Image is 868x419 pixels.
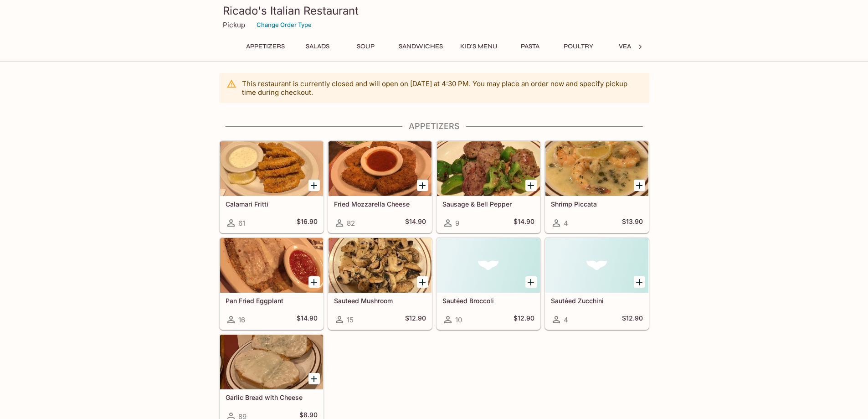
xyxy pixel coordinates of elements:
[308,180,320,191] button: Add Calamari Fritti
[328,238,432,330] a: Sauteed Mushroom15$12.90
[510,40,551,53] button: Pasta
[223,4,646,18] h3: Ricado's Italian Restaurant
[417,180,428,191] button: Add Fried Mozzarella Cheese
[455,316,462,324] span: 10
[455,40,503,53] button: Kid's Menu
[525,276,537,288] button: Add Sautéed Broccoli
[347,219,355,228] span: 82
[238,219,245,228] span: 61
[442,200,534,208] h5: Sausage & Bell Pepper
[634,276,645,288] button: Add Sautéed Zucchini
[329,141,431,196] div: Fried Mozzarella Cheese
[417,276,428,288] button: Add Sauteed Mushroom
[252,18,316,32] button: Change Order Type
[334,200,426,208] h5: Fried Mozzarella Cheese
[226,297,318,305] h5: Pan Fried Eggplant
[437,238,540,330] a: Sautéed Broccoli10$12.90
[634,180,645,191] button: Add Shrimp Piccata
[297,314,318,325] h5: $14.90
[545,141,649,233] a: Shrimp Piccata4$13.90
[545,238,649,330] a: Sautéed Zucchini4$12.90
[220,141,323,196] div: Calamari Fritti
[220,141,324,233] a: Calamari Fritti61$16.90
[551,297,643,305] h5: Sautéed Zucchini
[564,316,568,324] span: 4
[551,200,643,208] h5: Shrimp Piccata
[226,393,318,401] h5: Garlic Bread with Cheese
[558,40,599,53] button: Poultry
[297,217,318,228] h5: $16.90
[405,314,426,325] h5: $12.90
[219,121,649,131] h4: Appetizers
[223,21,245,29] p: Pickup
[442,297,534,305] h5: Sautéed Broccoli
[238,316,245,324] span: 16
[308,276,320,288] button: Add Pan Fried Eggplant
[606,40,647,53] button: Veal
[545,238,648,293] div: Sautéed Zucchini
[242,79,642,97] p: This restaurant is currently closed and will open on [DATE] at 4:30 PM . You may place an order n...
[394,40,448,53] button: Sandwiches
[622,314,643,325] h5: $12.90
[455,219,459,228] span: 9
[622,217,643,228] h5: $13.90
[545,141,648,196] div: Shrimp Piccata
[220,238,324,330] a: Pan Fried Eggplant16$14.90
[437,141,540,233] a: Sausage & Bell Pepper9$14.90
[297,40,338,53] button: Salads
[437,141,540,196] div: Sausage & Bell Pepper
[329,238,431,293] div: Sauteed Mushroom
[437,238,540,293] div: Sautéed Broccoli
[308,373,320,384] button: Add Garlic Bread with Cheese
[328,141,432,233] a: Fried Mozzarella Cheese82$14.90
[525,180,537,191] button: Add Sausage & Bell Pepper
[334,297,426,305] h5: Sauteed Mushroom
[241,40,290,53] button: Appetizers
[220,238,323,293] div: Pan Fried Eggplant
[514,217,534,228] h5: $14.90
[220,335,323,389] div: Garlic Bread with Cheese
[514,314,534,325] h5: $12.90
[345,40,386,53] button: Soup
[226,200,318,208] h5: Calamari Fritti
[347,316,354,324] span: 15
[405,217,426,228] h5: $14.90
[564,219,568,228] span: 4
